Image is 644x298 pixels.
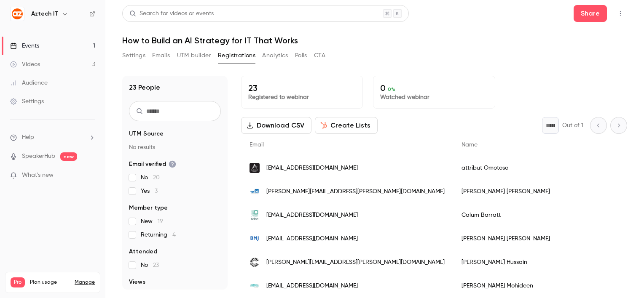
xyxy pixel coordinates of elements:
button: Registrations [218,49,255,62]
span: Name [462,142,478,148]
span: [PERSON_NAME][EMAIL_ADDRESS][PERSON_NAME][DOMAIN_NAME] [266,258,445,267]
span: Views [129,278,145,286]
p: 0 [380,83,488,93]
button: Analytics [262,49,288,62]
span: [EMAIL_ADDRESS][DOMAIN_NAME] [266,164,358,173]
button: Create Lists [315,117,378,134]
img: theconexusgroup.com [250,257,260,267]
button: Share [574,5,607,22]
span: new [60,152,77,161]
button: UTM builder [177,49,211,62]
button: Download CSV [241,117,311,134]
span: Yes [141,187,158,195]
span: 19 [158,218,163,224]
img: cbuilde.com [250,210,260,220]
button: Emails [152,49,170,62]
span: 3 [155,188,158,194]
span: [EMAIL_ADDRESS][DOMAIN_NAME] [266,211,358,220]
p: Watched webinar [380,93,488,101]
p: Registered to webinar [248,93,356,101]
div: Audience [10,79,48,87]
span: Email [250,142,264,148]
span: [PERSON_NAME][EMAIL_ADDRESS][PERSON_NAME][DOMAIN_NAME] [266,187,445,196]
p: 23 [248,83,356,93]
a: SpeakerHub [22,152,55,161]
div: Events [10,42,39,50]
span: UTM Source [129,130,164,138]
span: What's new [22,171,54,180]
button: Settings [122,49,145,62]
span: [EMAIL_ADDRESS][DOMAIN_NAME] [266,282,358,290]
a: Manage [75,279,95,286]
span: 20 [153,175,160,181]
span: 0 % [388,86,395,92]
p: Out of 1 [562,121,583,130]
p: No results [129,143,221,152]
span: Email verified [129,160,176,168]
span: No [141,261,159,269]
img: tmdocumentsolutions.com [250,186,260,197]
span: 23 [153,262,159,268]
img: careersandenterprise.co.uk [250,281,260,291]
img: autotechgroup.co.uk [250,163,260,173]
span: Returning [141,231,176,239]
span: Pro [11,277,25,287]
span: No [141,173,160,182]
iframe: Noticeable Trigger [85,172,95,179]
img: Aztech IT [11,7,24,21]
span: Help [22,133,34,142]
li: help-dropdown-opener [10,133,95,142]
h1: 23 People [129,82,160,93]
div: Search for videos or events [129,9,214,18]
span: New [141,217,163,226]
span: [EMAIL_ADDRESS][DOMAIN_NAME] [266,234,358,243]
span: Plan usage [30,279,70,286]
h6: Aztech IT [31,10,58,18]
img: bmj.com [250,234,260,244]
span: Member type [129,204,168,212]
button: Polls [295,49,307,62]
button: CTA [314,49,325,62]
div: Videos [10,60,40,69]
span: 4 [172,232,176,238]
h1: How to Build an AI Strategy for IT That Works [122,35,627,45]
span: Attended [129,247,157,256]
div: Settings [10,97,44,106]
